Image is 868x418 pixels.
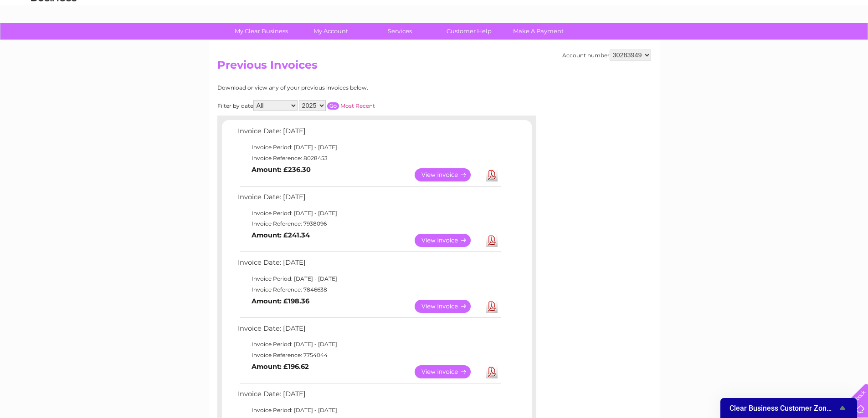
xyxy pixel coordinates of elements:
td: Invoice Date: [DATE] [236,191,502,208]
div: Filter by date [217,100,457,111]
a: Telecoms [756,39,783,45]
a: 0333 014 3131 [696,5,759,16]
a: Energy [730,39,750,45]
td: Invoice Date: [DATE] [236,257,502,273]
a: View [415,365,482,378]
b: Amount: £241.34 [252,231,310,239]
button: Show survey - Clear Business Customer Zone Survey [729,403,848,413]
td: Invoice Period: [DATE] - [DATE] [236,339,502,350]
a: Download [486,234,498,247]
a: Blog [789,39,802,45]
a: Download [486,365,498,378]
a: Services [362,23,437,40]
span: Clear Business Customer Zone Survey [729,404,837,413]
a: Customer Help [431,23,507,40]
b: Amount: £198.36 [252,297,309,305]
td: Invoice Period: [DATE] - [DATE] [236,208,502,219]
td: Invoice Period: [DATE] - [DATE] [236,142,502,153]
td: Invoice Reference: 8028453 [236,153,502,164]
h2: Previous Invoices [217,59,651,76]
a: Most Recent [340,102,375,109]
td: Invoice Date: [DATE] [236,322,502,339]
td: Invoice Date: [DATE] [236,125,502,142]
td: Invoice Date: [DATE] [236,388,502,405]
div: Download or view any of your previous invoices below. [217,85,457,91]
td: Invoice Period: [DATE] - [DATE] [236,273,502,284]
a: View [415,168,482,181]
div: Account number [562,50,651,60]
td: Invoice Reference: 7938096 [236,218,502,229]
a: Water [708,39,725,45]
a: My Clear Business [224,23,299,40]
a: My Account [293,23,368,40]
td: Invoice Period: [DATE] - [DATE] [236,405,502,416]
b: Amount: £196.62 [252,363,309,371]
img: logo.png [31,24,77,51]
a: Log out [838,39,859,45]
b: Amount: £236.30 [252,166,311,174]
a: Download [486,300,498,313]
a: Download [486,168,498,181]
td: Invoice Reference: 7846638 [236,284,502,295]
a: Contact [807,39,830,45]
a: Make A Payment [501,23,576,40]
td: Invoice Reference: 7754044 [236,350,502,361]
a: View [415,234,482,247]
a: View [415,300,482,313]
div: Clear Business is a trading name of Verastar Limited (registered in [GEOGRAPHIC_DATA] No. 3667643... [219,5,650,44]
